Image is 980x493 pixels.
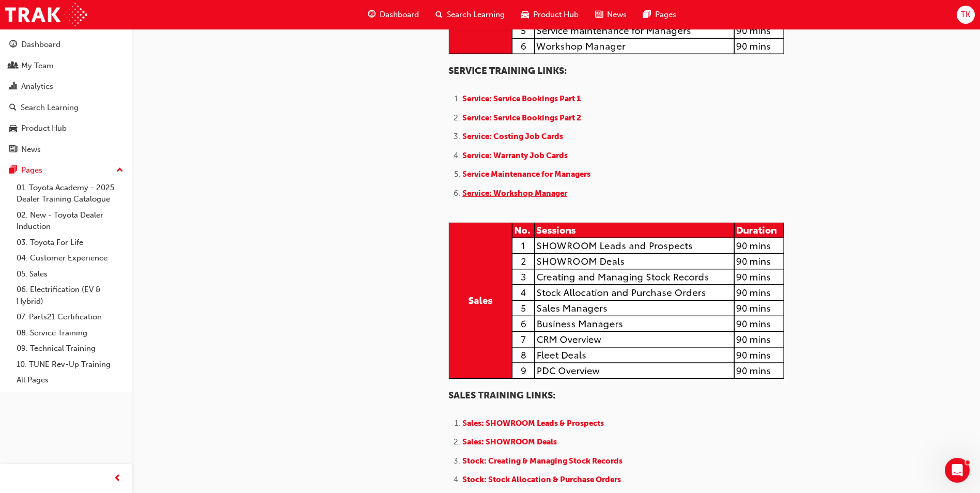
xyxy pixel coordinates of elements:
a: Service: Costing Job Cards [462,132,563,141]
a: pages-iconPages [635,4,685,25]
a: 03. Toyota For Life [12,235,128,251]
a: 09. Technical Training [12,341,128,357]
span: Dashboard [380,9,419,21]
img: Trak [5,3,87,26]
span: car-icon [521,8,529,21]
span: Sales: SHOWROOM Deals [462,437,557,446]
a: Search Learning [4,98,128,117]
a: Dashboard [4,35,128,54]
button: Pages [4,161,128,180]
a: 06. Electrification (EV & Hybrid) [12,282,128,309]
span: pages-icon [643,8,651,21]
span: up-icon [116,164,123,177]
a: Product Hub [4,119,128,138]
a: Service Maintenance for Managers [462,170,590,179]
span: TK [961,9,970,21]
div: Search Learning [21,102,79,114]
a: news-iconNews [587,4,635,25]
span: news-icon [9,145,17,155]
a: search-iconSearch Learning [427,4,513,25]
button: TK [957,6,975,24]
span: Search Learning [447,9,505,21]
span: News [607,9,627,21]
div: Analytics [21,81,53,93]
a: Stock: Creating & Managing Stock Records [462,456,623,466]
span: prev-icon [114,472,121,485]
a: 01. Toyota Academy - 2025 Dealer Training Catalogue [12,180,128,207]
a: Service: Service Bookings Part 2 [462,113,581,122]
a: Sales: SHOWROOM Leads & Prospects [462,419,604,428]
a: 02. New - Toyota Dealer Induction [12,207,128,235]
span: guage-icon [9,40,17,50]
span: chart-icon [9,82,17,91]
a: 07. Parts21 Certification [12,309,128,325]
a: All Pages [12,372,128,388]
span: search-icon [9,103,17,113]
a: My Team [4,56,128,75]
a: Analytics [4,77,128,96]
div: Dashboard [21,39,60,51]
a: 05. Sales [12,266,128,282]
a: 08. Service Training [12,325,128,341]
a: Sales: SHOWROOM Deals [462,437,559,446]
a: 04. Customer Experience [12,250,128,266]
span: Product Hub [533,9,579,21]
a: News [4,140,128,159]
iframe: Intercom live chat [945,458,970,483]
span: Pages [655,9,676,21]
span: pages-icon [9,166,17,175]
span: car-icon [9,124,17,133]
button: DashboardMy TeamAnalyticsSearch LearningProduct HubNews [4,33,128,161]
div: News [21,144,41,156]
a: car-iconProduct Hub [513,4,587,25]
span: guage-icon [368,8,376,21]
a: Service: Workshop Manager [462,189,567,198]
a: guage-iconDashboard [360,4,427,25]
a: Stock: Stock Allocation & Purchase Orders [462,475,621,484]
span: SALES TRAINING LINKS: [448,390,555,401]
a: Service: Service Bookings Part 1 [462,94,581,103]
div: Pages [21,164,42,176]
span: news-icon [595,8,603,21]
a: Service: Warranty Job Cards [462,151,568,160]
div: Product Hub [21,122,67,134]
span: people-icon [9,61,17,71]
div: My Team [21,60,54,72]
span: search-icon [435,8,443,21]
span: SERVICE TRAINING LINKS: [448,65,567,76]
a: 10. TUNE Rev-Up Training [12,357,128,373]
